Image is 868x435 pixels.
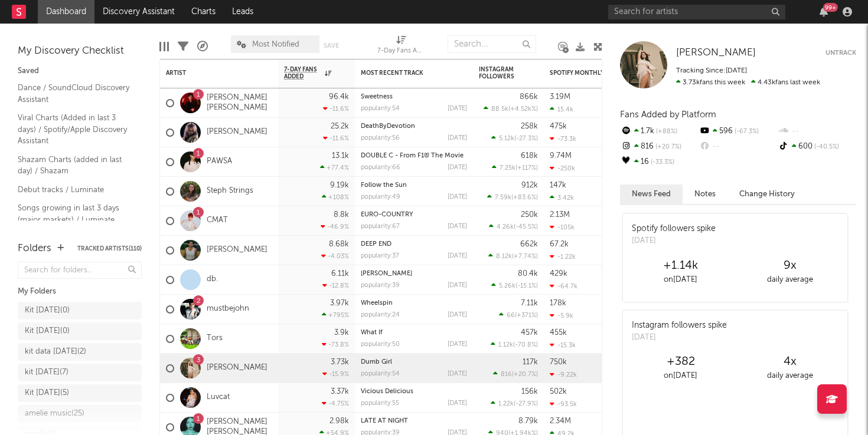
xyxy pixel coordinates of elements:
[520,240,538,248] div: 662k
[699,139,777,154] div: --
[361,194,400,200] div: popularity: 49
[492,164,538,172] div: ( )
[166,70,254,77] div: Artist
[361,70,449,77] div: Most Recent Track
[448,312,467,318] div: [DATE]
[521,152,538,160] div: 618k
[550,270,567,278] div: 429k
[159,29,169,64] div: Edit Columns
[18,183,130,196] a: Debut tracks / Luminate
[649,159,674,166] span: -33.3 %
[361,241,391,248] a: DEEP END
[550,341,576,349] div: -15.3k
[620,184,683,204] button: News Feed
[448,106,467,112] div: [DATE]
[676,48,756,58] span: [PERSON_NAME]
[448,35,536,53] input: Search...
[550,164,575,172] div: -250k
[550,152,572,160] div: 9.74M
[496,253,512,260] span: 8.12k
[361,123,467,130] div: DeathByDevotion
[727,184,807,204] button: Change History
[361,388,413,395] a: Vicious Delicious
[499,136,514,142] span: 5.12k
[550,282,577,290] div: -64.7k
[825,47,856,59] button: Untrack
[514,371,536,378] span: +20.7 %
[377,44,425,58] div: 7-Day Fans Added (7-Day Fans Added)
[207,157,232,167] a: PAWSA
[518,417,538,425] div: 8.79k
[489,223,538,230] div: ( )
[676,67,747,74] span: Tracking Since: [DATE]
[322,400,349,407] div: -4.75 %
[495,195,511,201] span: 7.59k
[733,128,759,135] span: -67.3 %
[448,341,467,348] div: [DATE]
[18,64,142,78] div: Saved
[550,417,571,425] div: 2.34M
[18,322,142,340] a: Kit [DATE](0)
[18,44,142,58] div: My Discovery Checklist
[491,134,538,142] div: ( )
[620,124,699,139] div: 1.7k
[331,358,349,366] div: 3.73k
[515,401,536,407] span: -27.9 %
[484,105,538,113] div: ( )
[654,144,681,150] span: +20.7 %
[361,135,400,141] div: popularity: 56
[515,342,536,348] span: -70.8 %
[550,70,638,77] div: Spotify Monthly Listeners
[550,182,566,189] div: 147k
[18,202,130,226] a: Songs growing in last 3 days (major markets) / Luminate
[550,329,567,337] div: 455k
[361,359,467,365] div: Dumb Girl
[550,93,570,101] div: 3.19M
[25,365,68,380] div: kit [DATE] ( 7 )
[322,311,349,319] div: +795 %
[550,211,570,219] div: 2.13M
[626,355,735,369] div: +382
[523,358,538,366] div: 117k
[361,153,467,159] div: DOUBLE C - From F1® The Movie
[334,329,349,337] div: 3.9k
[331,123,349,130] div: 25.2k
[18,242,51,256] div: Folders
[18,153,130,177] a: Shazam Charts (added in last day) / Shazam
[322,341,349,348] div: -73.8 %
[207,127,267,137] a: [PERSON_NAME]
[620,110,716,119] span: Fans Added by Platform
[77,246,142,252] button: Tracked Artists(110)
[207,216,228,226] a: CMAT
[521,299,538,307] div: 7.11k
[448,282,467,289] div: [DATE]
[735,369,844,383] div: daily average
[361,418,467,424] div: LATE AT NIGHT
[514,253,536,260] span: +7.74 %
[18,81,130,106] a: Dance / SoundCloud Discovery Assistant
[620,139,699,154] div: 816
[361,312,400,318] div: popularity: 24
[498,401,514,407] span: 1.22k
[332,152,349,160] div: 13.1k
[517,165,536,172] span: +117 %
[25,304,70,318] div: Kit [DATE] ( 0 )
[778,124,856,139] div: --
[735,273,844,287] div: daily average
[513,195,536,201] span: +83.6 %
[322,370,349,378] div: -15.9 %
[448,371,467,377] div: [DATE]
[361,341,400,348] div: popularity: 50
[197,29,208,64] div: A&R Pipeline
[735,259,844,273] div: 9 x
[550,388,567,396] div: 502k
[632,319,727,332] div: Instagram followers spike
[361,212,467,218] div: EURO-COUNTRY
[322,193,349,201] div: +108 %
[322,282,349,289] div: -12.8 %
[608,5,785,19] input: Search for artists
[632,223,716,235] div: Spotify followers spike
[207,393,230,403] a: Luvcat
[361,359,392,365] a: Dumb Girl
[361,329,383,336] a: What If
